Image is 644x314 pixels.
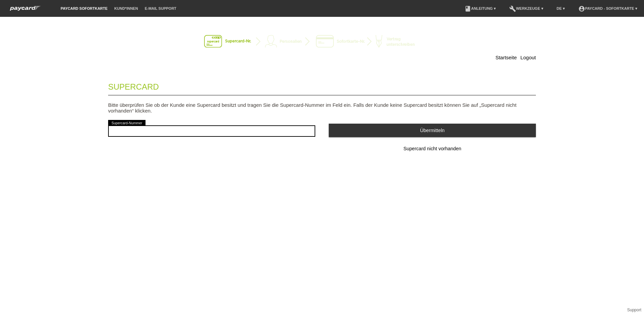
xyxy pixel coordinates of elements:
a: Support [627,308,641,312]
i: account_circle [578,5,585,12]
i: build [509,5,516,12]
a: paycard Sofortkarte [57,6,111,10]
img: paycard Sofortkarte [7,5,44,12]
button: Supercard nicht vorhanden [329,142,536,156]
img: instantcard-v2-de-1.png [204,35,440,49]
span: Übermitteln [420,128,445,133]
a: DE ▾ [553,6,568,10]
i: book [464,5,471,12]
p: Bitte überprüfen Sie ob der Kunde eine Supercard besitzt und tragen Sie die Supercard-Nummer im F... [108,102,536,114]
a: Kund*innen [111,6,141,10]
legend: Supercard [108,75,536,95]
a: E-Mail Support [141,6,180,10]
a: Startseite [495,55,517,60]
a: buildWerkzeuge ▾ [506,6,547,10]
span: Supercard nicht vorhanden [404,146,461,151]
button: Übermitteln [329,124,536,137]
a: bookAnleitung ▾ [461,6,499,10]
a: paycard Sofortkarte [7,8,44,13]
a: Logout [520,55,536,60]
a: account_circlepaycard - Sofortkarte ▾ [575,6,641,10]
